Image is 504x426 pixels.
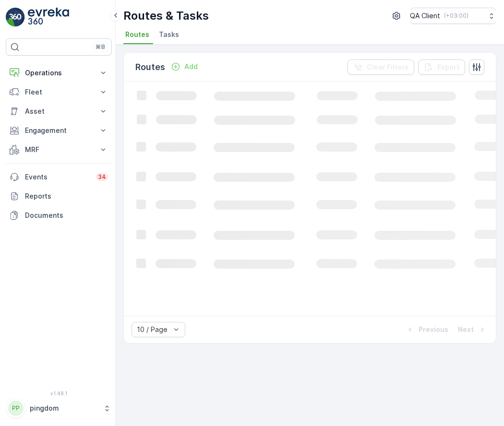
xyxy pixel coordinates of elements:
p: QA Client [410,11,440,21]
img: logo_light-DOdMpM7g.png [28,8,69,27]
button: Export [418,59,465,75]
p: Reports [25,191,108,201]
p: 34 [98,173,106,181]
p: ( +03:00 ) [444,12,468,20]
p: Engagement [25,126,93,135]
span: Tasks [159,30,179,39]
p: Asset [25,106,93,116]
button: Previous [404,324,449,335]
p: Operations [25,68,93,78]
button: QA Client(+03:00) [410,8,496,24]
p: Add [184,62,198,71]
p: Next [458,325,474,334]
p: ⌘B [96,43,105,51]
p: Events [25,172,90,182]
button: Engagement [6,121,112,140]
button: Add [167,61,202,72]
span: v 1.48.1 [6,390,112,396]
button: Next [457,324,488,335]
p: pingdom [30,403,98,413]
img: logo [6,8,25,27]
button: Fleet [6,83,112,102]
p: Documents [25,211,108,220]
div: PP [8,401,24,416]
button: MRF [6,140,112,159]
p: MRF [25,145,93,154]
p: Routes [135,60,165,74]
p: Previous [419,325,448,334]
button: PPpingdom [6,398,112,418]
a: Documents [6,206,112,225]
button: Clear Filters [348,59,414,75]
a: Events34 [6,167,112,187]
p: Fleet [25,87,93,97]
p: Clear Filters [367,62,408,72]
button: Asset [6,102,112,121]
p: Routes & Tasks [123,8,209,24]
p: Export [437,62,459,72]
button: Operations [6,63,112,83]
a: Reports [6,187,112,206]
span: Routes [125,30,149,39]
